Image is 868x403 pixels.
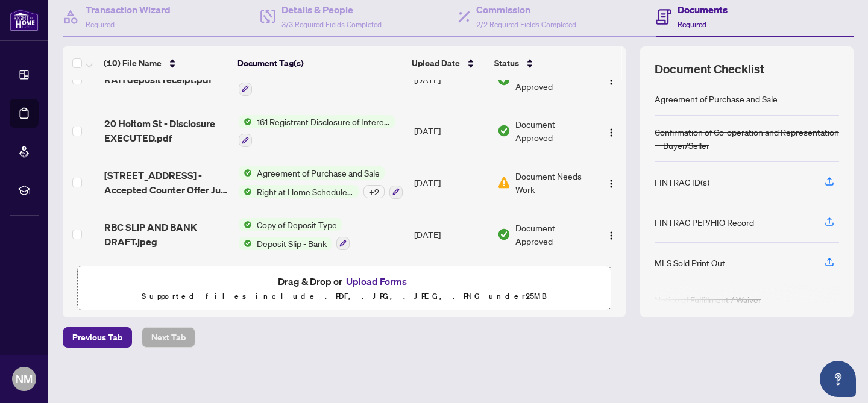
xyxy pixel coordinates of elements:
th: (10) File Name [99,46,233,80]
span: Deposit Slip - Bank [252,237,332,250]
h4: Commission [476,2,576,17]
h4: Details & People [281,2,382,17]
button: Logo [602,173,621,192]
span: NM [16,370,33,387]
th: Document Tag(s) [233,46,407,80]
div: Agreement of Purchase and Sale [655,92,778,105]
h4: Transaction Wizard [86,2,171,17]
td: [DATE] [409,208,492,260]
img: Document Status [497,228,511,241]
span: 2/2 Required Fields Completed [476,20,576,29]
button: Status IconAgreement of Purchase and SaleStatus IconRight at Home Schedule B+2 [239,166,403,199]
span: [STREET_ADDRESS] - Accepted Counter Offer July 2_25.pdf [104,168,229,197]
button: Previous Tab [63,327,132,348]
th: Status [489,46,593,80]
td: [DATE] [409,105,492,157]
img: Document Status [497,124,511,137]
span: Document Approved [515,221,591,248]
button: Upload Forms [342,273,410,289]
img: Logo [606,128,616,137]
img: Status Icon [239,218,252,231]
img: Logo [606,179,616,189]
button: Status IconCopy of Deposit TypeStatus IconDeposit Slip - Bank [239,218,350,251]
img: Document Status [497,176,511,189]
h4: Documents [678,2,728,17]
div: + 2 [363,185,385,198]
span: Upload Date [412,57,460,70]
img: Status Icon [239,115,252,128]
span: Right at Home Schedule B [252,185,359,198]
th: Upload Date [407,46,489,80]
button: Status Icon161 Registrant Disclosure of Interest - Disposition ofProperty [239,115,395,148]
span: Previous Tab [72,328,122,347]
img: Status Icon [239,237,252,250]
span: RBC SLIP AND BANK DRAFT.jpeg [104,220,229,249]
div: Confirmation of Co-operation and Representation—Buyer/Seller [655,125,839,152]
img: Logo [606,76,616,86]
img: Status Icon [239,166,252,180]
span: 20 Holtom St - Disclosure EXECUTED.pdf [104,116,229,145]
td: [DATE] [409,157,492,208]
div: FINTRAC PEP/HIO Record [655,216,754,229]
span: Agreement of Purchase and Sale [252,166,385,180]
img: Logo [606,231,616,240]
div: MLS Sold Print Out [655,256,725,269]
span: Document Checklist [655,61,764,78]
img: Status Icon [239,185,252,198]
span: Document Needs Work [515,169,591,196]
span: 3/3 Required Fields Completed [281,20,382,29]
span: (10) File Name [104,57,162,70]
button: Logo [602,121,621,140]
button: Logo [602,225,621,244]
span: Drag & Drop orUpload FormsSupported files include .PDF, .JPG, .JPEG, .PNG under25MB [78,266,611,311]
span: Required [678,20,706,29]
span: 161 Registrant Disclosure of Interest - Disposition ofProperty [252,115,395,128]
span: Required [86,20,115,29]
span: Document Approved [515,117,591,144]
span: Status [494,57,519,70]
span: Copy of Deposit Type [252,218,342,231]
div: FINTRAC ID(s) [655,175,709,189]
p: Supported files include .PDF, .JPG, .JPEG, .PNG under 25 MB [85,289,603,304]
button: Open asap [820,361,856,397]
span: Drag & Drop or [278,273,410,289]
img: logo [10,9,39,31]
button: Next Tab [142,327,195,348]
